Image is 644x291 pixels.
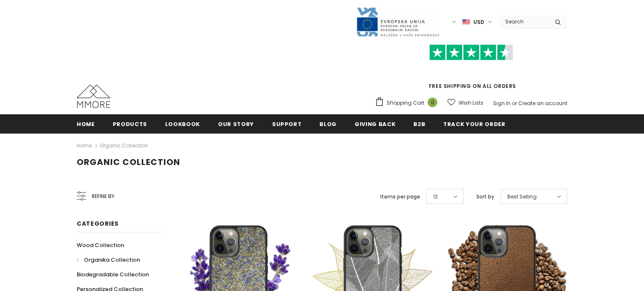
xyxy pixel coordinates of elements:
[77,85,110,108] img: MMORE Cases
[319,114,337,133] a: Blog
[77,156,180,168] span: Organic Collection
[218,114,254,133] a: Our Story
[355,120,395,128] span: Giving back
[77,120,95,128] span: Home
[77,219,119,228] span: Categories
[476,193,494,201] label: Sort by
[356,18,440,25] a: Javni Razpis
[165,114,200,133] a: Lookbook
[387,99,424,107] span: Shopping Cart
[462,18,470,26] img: USD
[413,114,425,133] a: B2B
[512,100,517,107] span: or
[92,192,114,201] span: Refine by
[77,267,149,282] a: Biodegradable Collection
[493,100,511,107] a: Sign In
[428,98,437,107] span: 0
[218,120,254,128] span: Our Story
[507,193,537,201] span: Best Selling
[100,142,148,149] a: Organic Collection
[77,238,124,252] a: Wood Collection
[356,7,440,37] img: Javni Razpis
[113,114,147,133] a: Products
[77,114,95,133] a: Home
[77,252,140,267] a: Organika Collection
[355,114,395,133] a: Giving back
[319,120,337,128] span: Blog
[375,48,567,90] span: FREE SHIPPING ON ALL ORDERS
[272,114,302,133] a: support
[77,141,92,151] a: Home
[272,120,302,128] span: support
[380,193,420,201] label: Items per page
[447,95,483,110] a: Wish Lists
[84,256,140,264] span: Organika Collection
[443,114,505,133] a: Track your order
[429,44,513,61] img: Trust Pilot Stars
[518,100,567,107] a: Create an account
[433,193,438,201] span: 12
[77,270,149,278] span: Biodegradable Collection
[459,99,483,107] span: Wish Lists
[413,120,425,128] span: B2B
[500,15,548,28] input: Search Site
[165,120,200,128] span: Lookbook
[473,18,484,26] span: USD
[113,120,147,128] span: Products
[77,241,124,249] span: Wood Collection
[375,60,567,82] iframe: Customer reviews powered by Trustpilot
[443,120,505,128] span: Track your order
[375,97,441,109] a: Shopping Cart 0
